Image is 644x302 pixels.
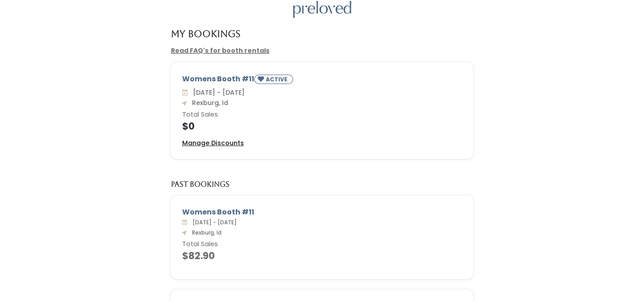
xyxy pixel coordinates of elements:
a: Read FAQ's for booth rentals [171,46,269,55]
a: Manage Discounts [182,138,244,148]
small: ACTIVE [266,75,289,83]
u: Manage Discounts [182,138,244,147]
span: Rexburg, Id [188,98,228,107]
h6: Total Sales [182,241,462,248]
span: [DATE] - [DATE] [189,88,245,97]
h5: Past Bookings [171,180,230,189]
div: Womens Booth #11 [182,74,462,88]
h4: My Bookings [171,29,240,39]
span: [DATE] - [DATE] [189,218,237,226]
div: Womens Booth #11 [182,207,462,218]
img: preloved logo [293,1,351,18]
h4: $82.90 [182,251,462,261]
h6: Total Sales [182,111,462,118]
span: Rexburg, Id [188,229,222,236]
h4: $0 [182,121,462,131]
